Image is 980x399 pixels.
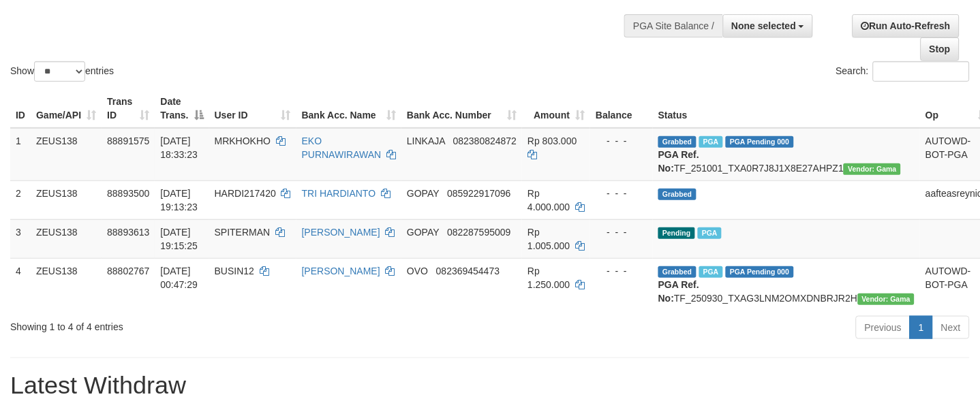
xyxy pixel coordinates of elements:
td: TF_251001_TXA0R7J8J1X8E27AHPZ1 [653,128,920,181]
span: [DATE] 18:33:23 [160,135,198,160]
td: 1 [10,128,31,181]
span: HARDI217420 [215,188,276,199]
a: [PERSON_NAME] [302,227,380,238]
span: Copy 085922917096 to clipboard [447,188,510,199]
span: Vendor URL: https://trx31.1velocity.biz [858,293,915,305]
td: ZEUS138 [31,258,102,310]
a: Stop [921,37,960,61]
span: [DATE] 19:15:25 [160,227,198,251]
a: Previous [856,316,910,339]
a: EKO PURNAWIRAWAN [302,135,382,160]
td: ZEUS138 [31,219,102,258]
span: Rp 4.000.000 [527,188,570,212]
td: 3 [10,219,31,258]
label: Show entries [10,61,114,82]
th: Balance [590,89,653,128]
span: Rp 1.250.000 [527,266,570,290]
th: Game/API: activate to sort column ascending [31,89,102,128]
span: [DATE] 19:13:23 [160,188,198,212]
td: ZEUS138 [31,180,102,219]
td: 2 [10,180,31,219]
span: 88893500 [107,188,149,199]
span: SPITERMAN [215,227,271,238]
b: PGA Ref. No: [658,279,699,304]
th: Date Trans.: activate to sort column descending [155,89,209,128]
span: Marked by aafpengsreynich [699,136,723,148]
td: 4 [10,258,31,310]
h1: Latest Withdraw [10,372,970,399]
select: Showentries [34,61,85,82]
span: 88893613 [107,227,149,238]
a: TRI HARDIANTO [302,188,376,199]
a: [PERSON_NAME] [302,266,380,276]
span: 88891575 [107,135,149,146]
span: Grabbed [658,266,696,278]
th: User ID: activate to sort column ascending [209,89,296,128]
span: Copy 082287595009 to clipboard [447,227,510,238]
th: Bank Acc. Number: activate to sort column ascending [401,89,522,128]
span: Grabbed [658,136,696,148]
span: GOPAY [407,188,439,199]
b: PGA Ref. No: [658,149,699,174]
button: None selected [723,14,814,37]
th: Amount: activate to sort column ascending [522,89,590,128]
span: Rp 803.000 [527,135,577,146]
a: 1 [910,316,933,339]
span: Pending [658,227,695,239]
span: PGA Pending [726,136,794,148]
div: Showing 1 to 4 of 4 entries [10,315,398,334]
span: Grabbed [658,189,696,200]
span: PGA Pending [726,266,794,278]
a: Next [932,316,970,339]
div: - - - [596,187,647,200]
span: OVO [407,266,428,276]
a: Run Auto-Refresh [853,14,960,37]
th: Trans ID: activate to sort column ascending [102,89,155,128]
span: Vendor URL: https://trx31.1velocity.biz [844,163,901,175]
td: TF_250930_TXAG3LNM2OMXDNBRJR2H [653,258,920,310]
span: Rp 1.005.000 [527,227,570,251]
span: Marked by aafsreyleap [699,266,723,278]
span: Marked by aafnoeunsreypich [698,227,722,239]
span: BUSIN12 [215,266,254,276]
td: ZEUS138 [31,128,102,181]
label: Search: [836,61,970,82]
th: ID [10,89,31,128]
th: Bank Acc. Name: activate to sort column ascending [296,89,401,128]
th: Status [653,89,920,128]
span: [DATE] 00:47:29 [160,266,198,290]
span: Copy 082369454473 to clipboard [436,266,500,276]
div: - - - [596,134,647,148]
span: 88802767 [107,266,149,276]
input: Search: [873,61,970,82]
span: MRKHOKHO [215,135,271,146]
div: - - - [596,225,647,239]
span: LINKAJA [407,135,445,146]
span: None selected [732,20,797,31]
div: PGA Site Balance / [624,14,722,37]
span: Copy 082380824872 to clipboard [453,135,517,146]
span: GOPAY [407,227,439,238]
div: - - - [596,264,647,278]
